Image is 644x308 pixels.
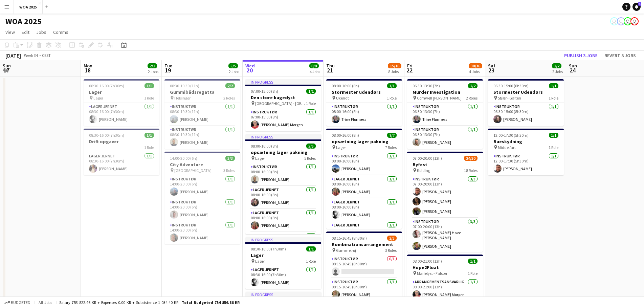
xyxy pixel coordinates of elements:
div: 8 Jobs [388,69,401,74]
span: 1 Role [549,95,558,101]
app-card-role: Lager Jernet1/108:30-16:00 (7h30m)[PERSON_NAME] [84,103,159,126]
span: 1/1 [145,83,154,88]
span: Fri [407,63,413,69]
span: Lager [93,95,103,101]
span: 1/1 [145,133,154,138]
app-card-role: Lager Jernet1/108:30-16:00 (7h30m)[PERSON_NAME] [84,152,159,175]
h3: Gummibådsregatta [164,89,240,95]
div: 12:00-17:30 (5h30m)1/1Bueskydning Middelfart1 RoleInstruktør1/112:00-17:30 (5h30m)[PERSON_NAME] [488,129,564,175]
span: 20 [244,66,255,74]
div: In progress [245,79,321,85]
app-card-role: Instruktør1/106:30-13:30 (7h)Trine Flørnæss [407,103,483,126]
span: 08:00-16:00 (8h) [251,144,278,149]
a: Comms [50,28,71,37]
app-card-role: Instruktør1/108:00-16:00 (8h)[PERSON_NAME] [326,152,402,175]
h3: Lager [245,252,321,258]
span: 8/8 [309,63,319,68]
span: 1 Role [387,95,397,101]
app-job-card: 06:30-13:30 (7h)2/2Murder Investigation Comwell [PERSON_NAME]2 RolesInstruktør1/106:30-13:30 (7h)... [407,79,483,149]
h3: City Adventure [164,161,240,168]
span: 2/2 [148,63,157,68]
span: Lager [255,156,265,161]
span: 1 Role [144,145,154,150]
span: Thu [326,63,335,69]
app-job-card: In progress08:30-16:00 (7h30m)1/1Lager Lager1 RoleLager Jernet1/108:30-16:00 (7h30m)[PERSON_NAME] [245,237,321,289]
span: Marielyst - Falster [417,271,447,276]
app-job-card: In progress07:00-15:00 (8h)1/1Den store kagedyst [GEOGRAPHIC_DATA] - [GEOGRAPHIC_DATA]1 RoleInstr... [245,79,321,131]
a: Edit [19,28,32,37]
app-card-role: Lager Jernet1/108:00-16:00 (8h)[PERSON_NAME] [326,198,402,221]
span: 23 [487,66,495,74]
span: 1 Role [549,145,558,150]
app-user-avatar: René Sandager [610,17,618,25]
span: Comms [53,29,68,35]
span: Kolding [417,168,430,173]
a: 1 [632,3,641,11]
div: In progress [245,237,321,242]
h3: Bueskydning [488,138,564,145]
span: 3 Roles [223,168,235,173]
h3: opsætning lager pakning [326,138,402,145]
div: 2 Jobs [229,69,239,74]
span: Edit [22,29,29,35]
app-card-role: Lager Jernet1/1 [245,232,321,255]
h3: Den store kagedyst [245,94,321,101]
div: CEST [42,53,51,58]
span: 19 [163,66,172,74]
span: All jobs [37,300,53,305]
button: WOA 2025 [14,0,43,14]
span: Budgeted [11,300,30,305]
app-card-role: Instruktør1/106:30-15:00 (8h30m)[PERSON_NAME] [488,103,564,126]
app-user-avatar: Drift Drift [630,17,639,25]
app-card-role: Lager Jernet1/108:30-16:00 (7h30m)[PERSON_NAME] [245,266,321,289]
span: [GEOGRAPHIC_DATA] - [GEOGRAPHIC_DATA] [255,101,306,106]
app-card-role: Lager Jernet1/108:00-16:00 (8h)[PERSON_NAME] [245,186,321,209]
span: 7/7 [387,133,397,138]
app-card-role: Instruktør1/108:00-16:00 (8h)[PERSON_NAME] [245,163,321,186]
span: 17 [2,66,11,74]
button: Revert 3 jobs [602,51,639,60]
span: Jobs [36,29,46,35]
span: Mon [84,63,92,69]
app-job-card: 08:30-19:30 (11h)2/2Gummibådsregatta Helsingør2 RolesInstruktør1/108:30-19:30 (11h)[PERSON_NAME]I... [164,79,240,149]
span: Ukendt [336,95,349,101]
span: Sun [3,63,11,69]
span: 14:00-20:00 (6h) [170,156,197,161]
span: Tue [164,63,172,69]
span: Lager [336,145,346,150]
span: 08:30-16:00 (7h30m) [251,246,286,251]
span: Sat [488,63,495,69]
button: Budgeted [3,299,31,306]
span: [GEOGRAPHIC_DATA] [174,168,212,173]
span: Gammelrøj [336,248,356,253]
span: 08:00-21:00 (13h) [413,259,442,264]
span: 1/1 [306,246,316,251]
a: View [3,28,18,37]
span: 1/1 [306,89,316,94]
span: 5 Roles [304,156,316,161]
button: Publish 3 jobs [561,51,600,60]
app-job-card: 08:00-21:00 (13h)1/1Hope2Float Marielyst - Falster1 RoleArrangementsansvarlig1/108:00-21:00 (13h)... [407,255,483,301]
div: In progress [245,134,321,139]
app-job-card: 08:30-16:00 (7h30m)1/1Lager Lager1 RoleLager Jernet1/108:30-16:00 (7h30m)[PERSON_NAME] [84,79,159,126]
span: 07:00-20:00 (13h) [413,156,442,161]
span: Lager [255,259,265,264]
span: Helsingør [174,95,191,101]
span: 1 Role [144,95,154,101]
span: Total Budgeted 754 856.86 KR [182,300,240,305]
app-card-role: Lager Jernet1/108:00-16:00 (8h) [326,221,402,244]
span: 06:30-13:30 (7h) [413,83,440,88]
span: View [5,29,15,35]
div: [DATE] [5,52,21,59]
div: Salary 753 822.46 KR + Expenses 0.00 KR + Subsistence 1 034.40 KR = [59,300,240,305]
div: 08:00-16:00 (8h)1/1Stormester udendørs Ukendt1 RoleInstruktør1/108:00-16:00 (8h)Trine Flørnæss [326,79,402,126]
span: 07:00-15:00 (8h) [251,89,278,94]
div: 4 Jobs [310,69,320,74]
app-job-card: 07:00-20:00 (13h)24/30Byfest Kolding18 RolesInstruktør3/307:00-20:00 (13h)[PERSON_NAME][PERSON_NA... [407,152,483,252]
h3: Hope2Float [407,264,483,270]
span: 2/2 [225,83,235,88]
span: 08:30-16:00 (7h30m) [89,133,124,138]
div: In progress08:00-16:00 (8h)5/5opsætning lager pakning Lager5 RolesInstruktør1/108:00-16:00 (8h)[P... [245,134,321,234]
